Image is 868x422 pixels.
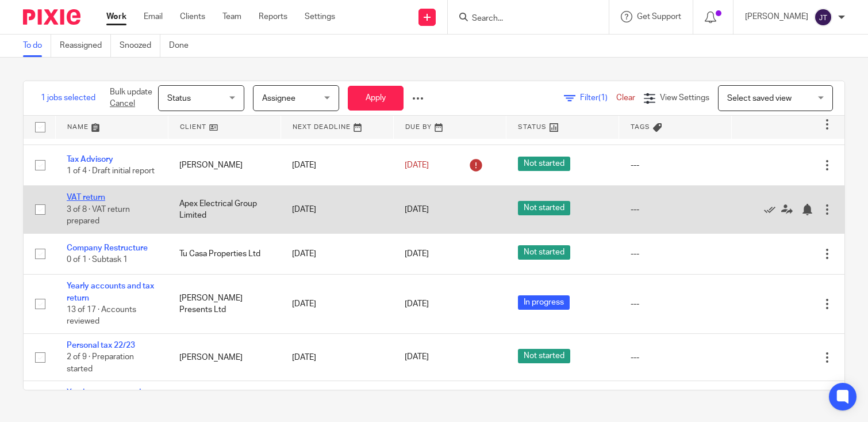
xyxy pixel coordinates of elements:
[471,14,574,24] input: Search
[281,186,393,233] td: [DATE]
[631,124,650,130] span: Tags
[106,11,126,22] a: Work
[764,204,781,215] a: Mark as done
[745,11,808,22] p: [PERSON_NAME]
[405,161,429,169] span: [DATE]
[405,250,429,258] span: [DATE]
[67,389,154,408] a: Yearly accounts and tax return
[120,35,160,57] a: Snoozed
[281,275,393,334] td: [DATE]
[637,13,681,21] span: Get Support
[814,8,832,26] img: svg%3E
[67,353,134,374] span: 2 of 9 · Preparation started
[518,245,570,260] span: Not started
[67,306,136,326] span: 13 of 17 · Accounts reviewed
[168,275,281,334] td: [PERSON_NAME] Presents Ltd
[41,92,95,104] span: 1 jobs selected
[168,186,281,233] td: Apex Electrical Group Limited
[727,94,792,102] span: Select saved view
[23,35,51,57] a: To do
[281,334,393,381] td: [DATE]
[348,86,404,111] button: Apply
[67,244,148,252] a: Company Restructure
[67,167,155,175] span: 1 of 4 · Draft initial report
[144,11,163,22] a: Email
[405,206,429,214] span: [DATE]
[67,155,113,164] a: Tax Advisory
[405,353,429,362] span: [DATE]
[67,206,130,226] span: 3 of 8 · VAT return prepared
[259,11,287,22] a: Reports
[598,94,608,102] span: (1)
[169,35,197,57] a: Done
[23,9,80,25] img: Pixie
[110,86,152,110] p: Bulk update
[281,233,393,274] td: [DATE]
[631,204,720,215] div: ---
[518,201,570,215] span: Not started
[305,11,335,22] a: Settings
[60,35,111,57] a: Reassigned
[281,145,393,185] td: [DATE]
[110,100,135,108] a: Cancel
[168,145,281,185] td: [PERSON_NAME]
[631,159,720,171] div: ---
[660,94,709,102] span: View Settings
[262,94,295,102] span: Assignee
[631,248,720,260] div: ---
[67,193,105,202] a: VAT return
[405,300,429,308] span: [DATE]
[67,282,154,302] a: Yearly accounts and tax return
[67,341,135,349] a: Personal tax 22/23
[518,157,570,171] span: Not started
[631,298,720,310] div: ---
[167,94,191,102] span: Status
[168,233,281,274] td: Tu Casa Properties Ltd
[222,11,241,22] a: Team
[518,349,570,363] span: Not started
[180,11,205,22] a: Clients
[631,352,720,363] div: ---
[616,94,635,102] a: Clear
[580,94,616,102] span: Filter
[67,256,128,264] span: 0 of 1 · Subtask 1
[168,334,281,381] td: [PERSON_NAME]
[518,295,570,310] span: In progress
